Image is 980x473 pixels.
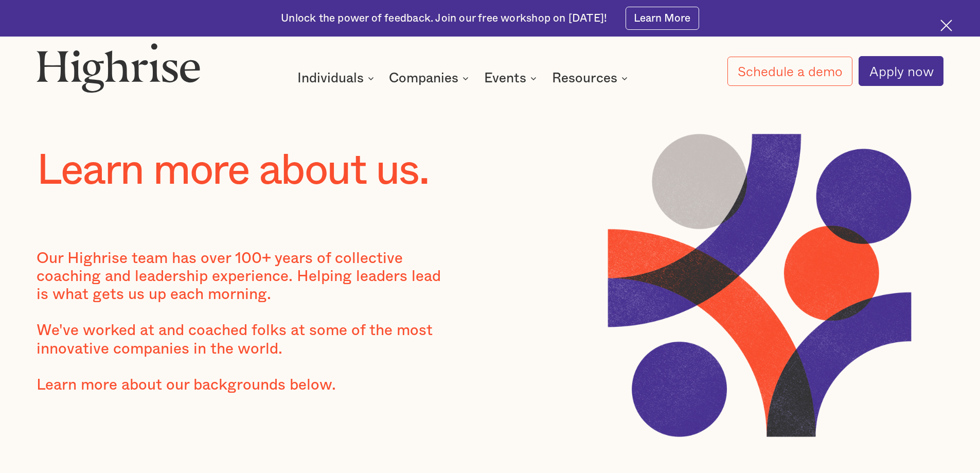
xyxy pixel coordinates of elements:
[484,72,540,84] div: Events
[37,43,200,92] img: Highrise logo
[940,20,952,31] img: Cross icon
[859,56,943,86] a: Apply now
[389,72,472,84] div: Companies
[297,72,364,84] div: Individuals
[389,72,458,84] div: Companies
[37,147,490,195] h1: Learn more about us.
[297,72,377,84] div: Individuals
[552,72,631,84] div: Resources
[281,11,607,26] div: Unlock the power of feedback. Join our free workshop on [DATE]!
[37,250,454,412] div: Our Highrise team has over 100+ years of collective coaching and leadership experience. Helping l...
[626,7,699,30] a: Learn More
[552,72,617,84] div: Resources
[484,72,526,84] div: Events
[727,57,853,86] a: Schedule a demo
